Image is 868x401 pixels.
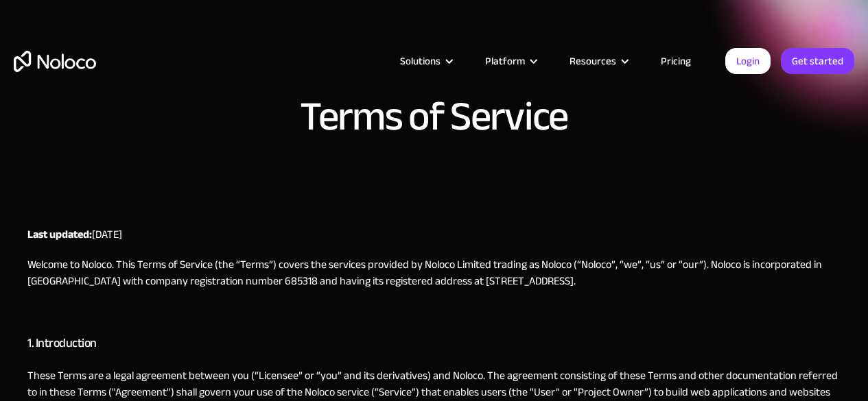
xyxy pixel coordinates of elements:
[27,303,841,319] p: ‍
[300,96,567,137] h1: Terms of Service
[552,52,644,70] div: Resources
[27,256,841,289] p: Welcome to Noloco. This Terms of Service (the “Terms”) covers the services provided by Noloco Lim...
[14,51,96,72] a: home
[27,226,841,243] p: [DATE]
[27,333,841,354] h3: 1. Introduction
[383,52,468,70] div: Solutions
[400,52,441,70] div: Solutions
[725,48,771,74] a: Login
[27,224,92,245] strong: Last updated:
[468,52,552,70] div: Platform
[570,52,616,70] div: Resources
[485,52,525,70] div: Platform
[781,48,854,74] a: Get started
[644,52,708,70] a: Pricing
